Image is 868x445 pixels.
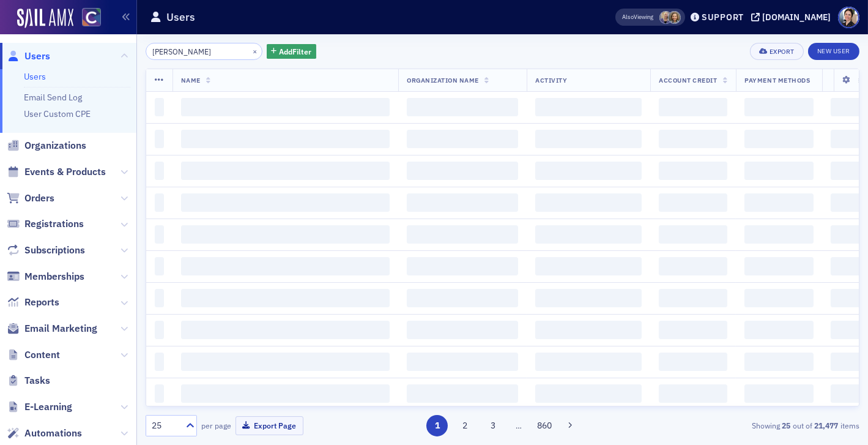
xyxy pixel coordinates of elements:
[250,45,261,56] button: ×
[407,289,518,307] span: ‌
[267,44,317,59] button: AddFilter
[744,162,814,180] span: ‌
[535,289,642,307] span: ‌
[73,8,101,29] a: View Homepage
[407,98,518,116] span: ‌
[181,98,390,116] span: ‌
[24,71,46,82] a: Users
[780,420,793,431] strong: 25
[201,420,231,431] label: per page
[659,98,727,116] span: ‌
[24,244,85,257] span: Subscriptions
[24,374,50,387] span: Tasks
[510,420,527,431] span: …
[7,244,85,257] a: Subscriptions
[7,296,59,309] a: Reports
[407,321,518,339] span: ‌
[155,130,164,148] span: ‌
[181,321,390,339] span: ‌
[24,296,59,309] span: Reports
[181,130,390,148] span: ‌
[24,217,84,231] span: Registrations
[659,384,727,403] span: ‌
[535,257,642,275] span: ‌
[181,384,390,403] span: ‌
[7,322,97,335] a: Email Marketing
[407,76,479,84] span: Organization Name
[535,353,642,371] span: ‌
[744,384,814,403] span: ‌
[659,193,727,212] span: ‌
[17,9,73,28] img: SailAMX
[770,48,795,55] div: Export
[702,12,744,23] div: Support
[155,225,164,244] span: ‌
[7,374,50,387] a: Tasks
[155,321,164,339] span: ‌
[24,139,86,152] span: Organizations
[7,270,84,283] a: Memberships
[181,193,390,212] span: ‌
[155,98,164,116] span: ‌
[659,257,727,275] span: ‌
[454,415,476,436] button: 2
[838,7,859,28] span: Profile
[24,50,50,63] span: Users
[181,289,390,307] span: ‌
[24,108,91,119] a: User Custom CPE
[407,162,518,180] span: ‌
[812,420,840,431] strong: 21,477
[407,353,518,371] span: ‌
[82,8,101,27] img: SailAMX
[659,225,727,244] span: ‌
[668,11,681,24] span: Lindsay Moore
[7,50,50,63] a: Users
[535,98,642,116] span: ‌
[407,130,518,148] span: ‌
[535,225,642,244] span: ‌
[744,130,814,148] span: ‌
[407,193,518,212] span: ‌
[535,384,642,403] span: ‌
[744,225,814,244] span: ‌
[24,165,106,179] span: Events & Products
[24,400,72,414] span: E-Learning
[535,193,642,212] span: ‌
[24,192,54,205] span: Orders
[659,11,672,24] span: Alicia Gelinas
[659,321,727,339] span: ‌
[24,322,97,335] span: Email Marketing
[24,92,82,103] a: Email Send Log
[744,321,814,339] span: ‌
[155,162,164,180] span: ‌
[744,98,814,116] span: ‌
[535,130,642,148] span: ‌
[533,415,555,436] button: 860
[181,76,201,84] span: Name
[24,427,82,440] span: Automations
[630,420,859,431] div: Showing out of items
[659,353,727,371] span: ‌
[146,43,262,60] input: Search…
[7,427,82,440] a: Automations
[7,139,86,152] a: Organizations
[181,162,390,180] span: ‌
[744,257,814,275] span: ‌
[181,225,390,244] span: ‌
[155,353,164,371] span: ‌
[181,257,390,275] span: ‌
[24,270,84,283] span: Memberships
[750,43,803,60] button: Export
[535,321,642,339] span: ‌
[744,76,810,84] span: Payment Methods
[482,415,503,436] button: 3
[744,193,814,212] span: ‌
[659,76,717,84] span: Account Credit
[407,384,518,403] span: ‌
[7,400,72,414] a: E-Learning
[808,43,859,60] a: New User
[155,289,164,307] span: ‌
[535,76,567,84] span: Activity
[426,415,448,436] button: 1
[535,162,642,180] span: ‌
